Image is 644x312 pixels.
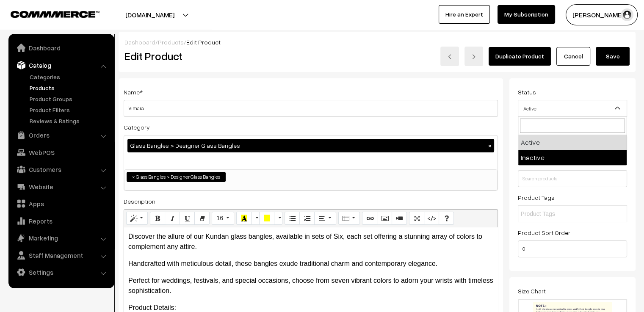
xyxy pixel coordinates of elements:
[486,142,494,149] button: ×
[362,212,377,225] button: Link (CTRL+K)
[128,276,493,296] p: Perfect for weddings, festivals, and special occasions, choose from seven vibrant colors to adorn...
[124,88,143,97] label: Name
[518,170,627,187] input: Search products
[11,230,111,246] a: Marketing
[128,259,493,269] p: Handcrafted with meticulous detail, these bangles exude traditional charm and contemporary elegance.
[11,8,85,19] a: COMMMERCE
[338,212,360,225] button: Table
[377,212,392,225] button: Picture
[28,116,111,125] a: Reviews & Ratings
[132,173,135,181] span: ×
[11,58,111,73] a: Catalog
[471,54,476,59] img: right-arrow.png
[165,212,180,225] button: Italic (CTRL+I)
[124,100,498,117] input: Name
[11,127,111,143] a: Orders
[251,212,260,225] button: More Color
[439,212,454,225] button: Help
[124,50,328,63] h2: Edit Product
[520,210,594,218] input: Product Tags
[127,139,494,152] div: Glass Bangles > Designer Glass Bangles
[556,47,590,66] a: Cancel
[285,212,300,225] button: Unordered list (CTRL+SHIFT+NUM7)
[28,94,111,103] a: Product Groups
[124,197,155,206] label: Description
[11,179,111,194] a: Website
[566,4,638,25] button: [PERSON_NAME] C
[314,212,336,225] button: Paragraph
[128,232,493,252] p: Discover the allure of our Kundan glass bangles, available in sets of Six, each set offering a st...
[28,83,111,92] a: Products
[518,88,536,97] label: Status
[518,240,627,257] input: Enter Number
[424,212,439,225] button: Code View
[150,212,165,225] button: Bold (CTRL+B)
[124,38,630,47] div: / /
[518,135,627,150] li: Active
[11,11,100,17] img: COMMMERCE
[158,39,184,46] a: Products
[518,287,546,295] label: Size Chart
[259,212,274,225] button: Background Color
[392,212,407,225] button: Video
[236,212,252,225] button: Recent Color
[11,196,111,211] a: Apps
[127,172,226,182] li: Glass Bangles > Designer Glass Bangles
[194,212,210,225] button: Remove Font Style (CTRL+\)
[11,265,111,280] a: Settings
[180,212,195,225] button: Underline (CTRL+U)
[124,123,150,132] label: Category
[11,213,111,229] a: Reports
[518,193,555,202] label: Product Tags
[126,212,148,225] button: Style
[439,5,490,24] a: Hire an Expert
[498,5,555,24] a: My Subscription
[299,212,315,225] button: Ordered list (CTRL+SHIFT+NUM8)
[596,47,630,66] button: Save
[518,228,570,237] label: Product Sort Order
[96,4,204,25] button: [DOMAIN_NAME]
[216,215,223,221] span: 16
[274,212,282,225] button: More Color
[518,100,627,117] span: Active
[28,72,111,81] a: Categories
[621,8,633,21] img: user
[518,101,627,116] span: Active
[447,54,452,59] img: left-arrow.png
[489,47,551,66] a: Duplicate Product
[28,105,111,114] a: Product Filters
[212,212,234,225] button: Font Size
[11,145,111,160] a: WebPOS
[11,248,111,263] a: Staff Management
[11,40,111,55] a: Dashboard
[186,39,221,46] span: Edit Product
[409,212,424,225] button: Full Screen
[518,150,627,165] li: Inactive
[124,39,155,46] a: Dashboard
[11,162,111,177] a: Customers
